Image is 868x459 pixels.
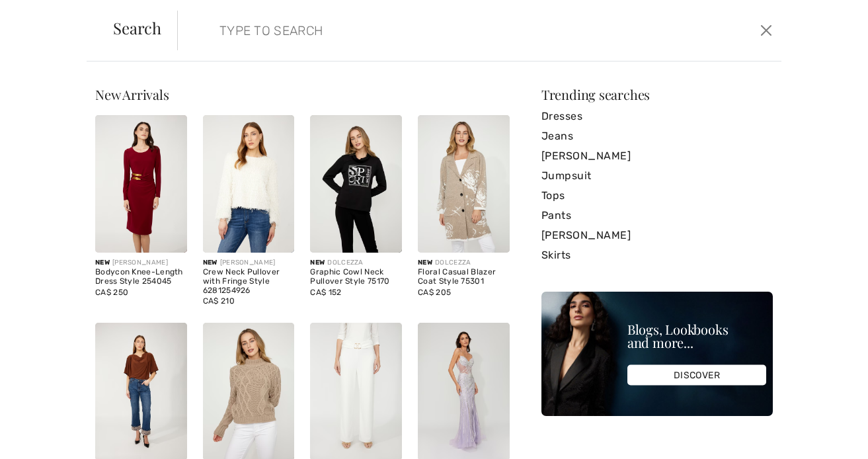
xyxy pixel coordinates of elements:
[418,259,432,267] span: New
[310,288,341,297] span: CA$ 152
[310,258,402,268] div: DOLCEZZA
[627,365,766,386] div: DISCOVER
[541,206,773,226] a: Pants
[95,259,110,267] span: New
[203,258,295,268] div: [PERSON_NAME]
[95,85,169,103] span: New Arrivals
[541,226,773,245] a: [PERSON_NAME]
[95,258,187,268] div: [PERSON_NAME]
[418,115,510,253] img: Floral Casual Blazer Coat Style 75301. Oatmeal
[113,20,161,36] span: Search
[418,288,451,297] span: CA$ 205
[310,268,402,286] div: Graphic Cowl Neck Pullover Style 75170
[627,323,766,349] div: Blogs, Lookbooks and more...
[203,115,295,253] img: Crew Neck Pullover with Fringe Style 6281254926. Off white
[541,88,773,101] div: Trending searches
[418,258,510,268] div: DOLCEZZA
[30,9,57,21] span: Help
[95,268,187,286] div: Bodycon Knee-Length Dress Style 254045
[95,288,128,297] span: CA$ 250
[203,268,295,295] div: Crew Neck Pullover with Fringe Style 6281254926
[210,11,619,50] input: TYPE TO SEARCH
[310,115,402,253] img: Graphic Cowl Neck Pullover Style 75170. Black
[203,259,217,267] span: New
[541,186,773,206] a: Tops
[541,166,773,186] a: Jumpsuit
[418,268,510,286] div: Floral Casual Blazer Coat Style 75301
[95,115,187,253] img: Bodycon Knee-Length Dress Style 254045. Cabernet
[541,126,773,146] a: Jeans
[541,245,773,265] a: Skirts
[541,292,773,416] img: Blogs, Lookbooks and more...
[541,146,773,166] a: [PERSON_NAME]
[310,259,325,267] span: New
[541,106,773,126] a: Dresses
[203,296,235,306] span: CA$ 210
[756,20,776,41] button: Close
